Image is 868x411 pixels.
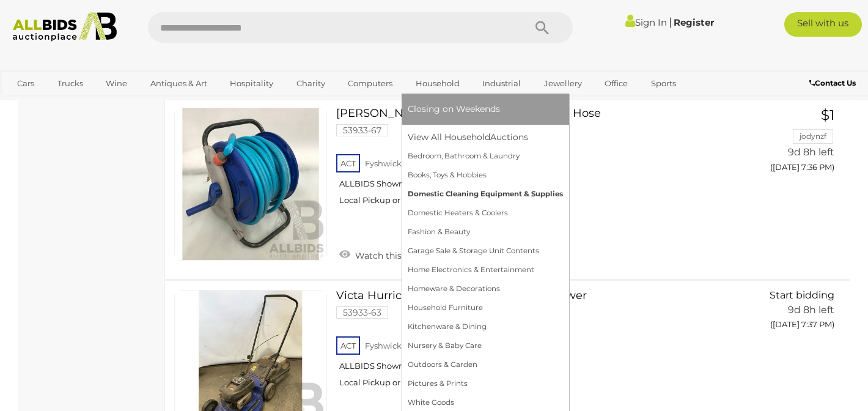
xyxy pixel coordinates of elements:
[7,12,123,42] img: Allbids.com.au
[745,290,837,336] a: Start bidding 9d 8h left ([DATE] 7:37 PM)
[821,106,834,124] span: $1
[784,12,862,37] a: Sell with us
[50,73,91,94] a: Trucks
[643,73,684,94] a: Sports
[674,17,714,28] a: Register
[625,17,667,28] a: Sign In
[9,73,42,94] a: Cars
[809,76,859,90] a: Contact Us
[142,73,215,94] a: Antiques & Art
[336,245,427,264] a: Watch this item
[408,73,468,94] a: Household
[98,73,135,94] a: Wine
[809,78,856,87] b: Contact Us
[474,73,529,94] a: Industrial
[536,73,590,94] a: Jewellery
[345,108,726,215] a: [PERSON_NAME] 12mm True Blue Garden Hose 53933-67 ACT Fyshwick ALLBIDS Showroom [GEOGRAPHIC_DATA]...
[669,15,672,29] span: |
[9,94,112,114] a: [GEOGRAPHIC_DATA]
[340,73,400,94] a: Computers
[289,73,333,94] a: Charity
[597,73,636,94] a: Office
[345,290,726,397] a: Victa Hurricane Mulch on Catch Lawn Mower 53933-63 ACT Fyshwick ALLBIDS Showroom [GEOGRAPHIC_DATA...
[770,289,834,301] span: Start bidding
[352,250,424,261] span: Watch this item
[745,108,837,179] a: $1 jodynzf 9d 8h left ([DATE] 7:36 PM)
[512,12,573,43] button: Search
[222,73,281,94] a: Hospitality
